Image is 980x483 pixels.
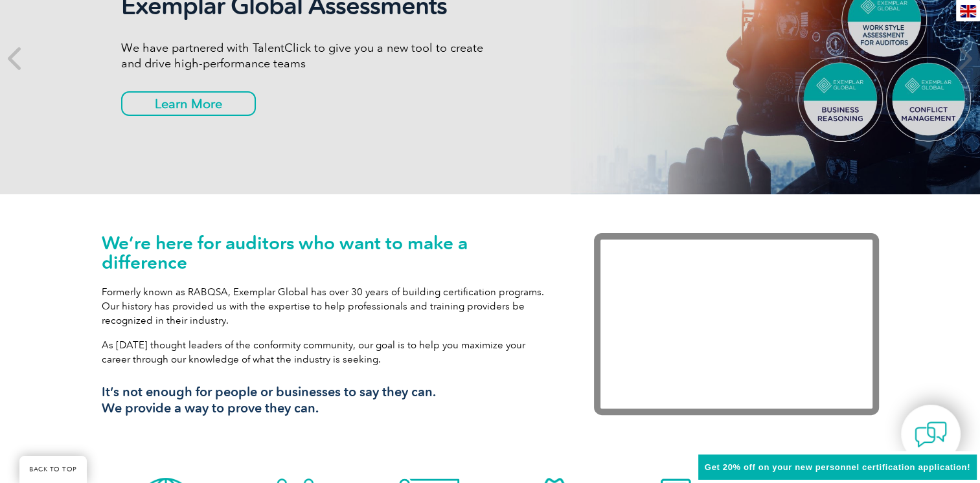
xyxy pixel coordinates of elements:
img: contact-chat.png [915,418,947,451]
a: BACK TO TOP [19,456,87,483]
a: Learn More [121,91,256,116]
img: en [960,5,976,17]
p: Formerly known as RABQSA, Exemplar Global has over 30 years of building certification programs. O... [102,285,555,328]
p: We have partnered with TalentClick to give you a new tool to create and drive high-performance teams [121,40,490,71]
iframe: Exemplar Global: Working together to make a difference [594,233,879,415]
h1: We’re here for auditors who want to make a difference [102,233,555,272]
h3: It’s not enough for people or businesses to say they can. We provide a way to prove they can. [102,384,555,416]
span: Get 20% off on your new personnel certification application! [705,462,970,472]
p: As [DATE] thought leaders of the conformity community, our goal is to help you maximize your care... [102,338,555,366]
